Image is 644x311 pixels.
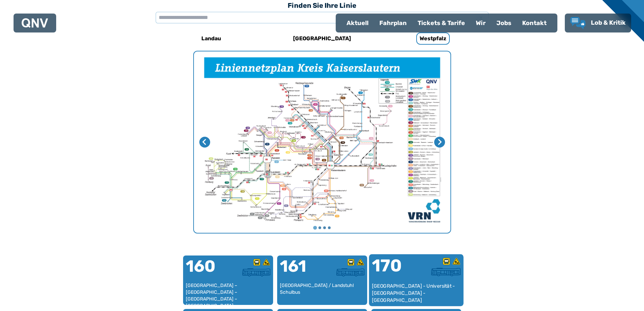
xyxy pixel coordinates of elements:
a: Jobs [491,14,517,32]
a: Westpfalz [388,30,478,47]
img: Netzpläne Westpfalz Seite 1 von 4 [194,51,450,233]
a: Landau [166,30,256,47]
button: Gehe zu Seite 2 [318,226,321,229]
div: 170 [372,257,416,283]
button: Gehe zu Seite 3 [323,226,326,229]
span: Lob & Kritik [591,19,626,26]
img: QNV Logo [22,18,48,28]
img: Überlandbus [336,268,364,276]
li: 1 von 4 [194,51,450,233]
h6: [GEOGRAPHIC_DATA] [290,33,354,44]
a: Wir [470,14,491,32]
a: [GEOGRAPHIC_DATA] [277,30,367,47]
a: Kontakt [517,14,552,32]
div: 160 [186,258,228,283]
div: 161 [280,258,322,283]
button: Nächste Seite [434,137,445,148]
a: Tickets & Tarife [412,14,470,32]
img: Überlandbus [431,268,461,276]
div: [GEOGRAPHIC_DATA] – [GEOGRAPHIC_DATA] – [GEOGRAPHIC_DATA] – [GEOGRAPHIC_DATA] – [GEOGRAPHIC_DATA]... [186,282,270,302]
h6: Landau [199,33,224,44]
a: Fahrplan [374,14,412,32]
button: Gehe zu Seite 1 [313,226,317,230]
a: QNV Logo [22,16,48,30]
button: Gehe zu Seite 4 [328,226,331,229]
a: Aktuell [341,14,374,32]
a: Lob & Kritik [570,17,626,29]
div: [GEOGRAPHIC_DATA] - Universität - [GEOGRAPHIC_DATA] - [GEOGRAPHIC_DATA] [372,283,461,303]
img: Überlandbus [242,268,270,276]
h6: Westpfalz [416,32,450,45]
button: Letzte Seite [199,137,210,148]
div: [GEOGRAPHIC_DATA] / Landstuhl Schulbus [280,282,364,302]
ul: Wählen Sie eine Seite zum Anzeigen [194,225,450,230]
div: My Favorite Images [194,51,450,233]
